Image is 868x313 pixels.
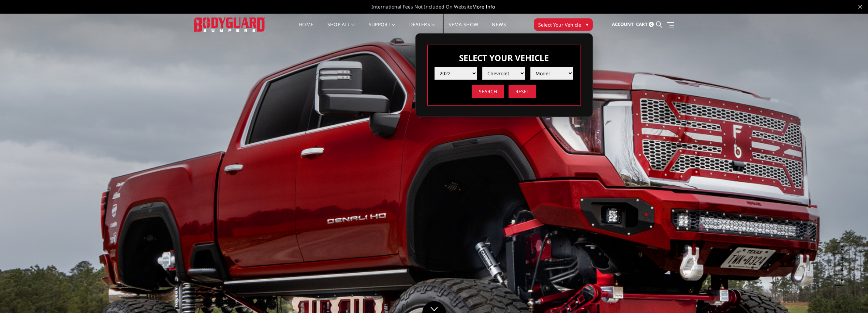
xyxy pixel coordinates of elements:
[649,22,654,27] span: 0
[837,242,843,253] button: 2 of 5
[448,22,478,35] a: SEMA Show
[472,85,504,98] input: Search
[299,22,313,35] a: Home
[369,22,396,35] a: Support
[837,275,843,286] button: 5 of 5
[194,17,265,31] img: BODYGUARD BUMPERS
[472,3,495,10] a: More Info
[636,15,654,34] a: Cart 0
[834,280,868,313] iframe: Chat Widget
[837,253,843,264] button: 3 of 5
[509,85,536,98] input: Reset
[409,22,435,35] a: Dealers
[837,232,843,242] button: 1 of 5
[534,18,593,31] button: Select Your Vehicle
[586,21,588,28] span: ▾
[538,21,581,28] span: Select Your Vehicle
[612,15,634,34] a: Account
[422,301,446,313] a: Click to Down
[492,22,506,35] a: News
[435,52,574,63] h3: Select Your Vehicle
[636,21,648,27] span: Cart
[327,22,355,35] a: shop all
[837,264,843,275] button: 4 of 5
[612,21,634,27] span: Account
